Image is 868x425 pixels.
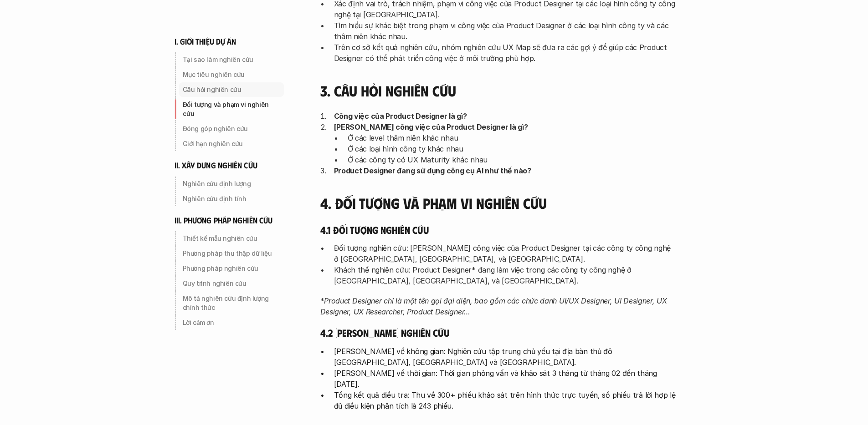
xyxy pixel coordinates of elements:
[175,315,284,330] a: Lời cảm ơn
[334,166,531,175] strong: Product Designer đang sử dụng công cụ AI như thế nào?
[334,390,676,411] p: Tổng kết quả điều tra: Thu về 300+ phiếu khảo sát trên hình thức trực tuyến, số phiếu trả lời hợp...
[183,249,280,258] p: Phương pháp thu thập dữ liệu
[175,291,284,315] a: Mô tả nghiên cứu định lượng chính thức
[183,124,280,133] p: Đóng góp nghiên cứu
[175,97,284,121] a: Đối tượng và phạm vi nghiên cứu
[183,55,280,64] p: Tại sao làm nghiên cứu
[320,194,676,212] h4: 4. Đối tượng và phạm vi nghiên cứu
[175,246,284,261] a: Phương pháp thu thập dữ liệu
[320,223,676,236] h5: 4.1 Đối tượng nghiên cứu
[175,276,284,291] a: Quy trình nghiên cứu
[334,20,676,42] p: Tìm hiểu sự khác biệt trong phạm vi công việc của Product Designer ở các loại hình công ty và các...
[334,111,467,121] strong: Công việc của Product Designer là gì?
[175,82,284,97] a: Câu hỏi nghiên cứu
[175,261,284,276] a: Phương pháp nghiên cứu
[183,279,280,288] p: Quy trình nghiên cứu
[334,346,676,368] p: [PERSON_NAME] về không gian: Nghiên cứu tập trung chủ yếu tại địa bàn thủ đô [GEOGRAPHIC_DATA], [...
[183,70,280,79] p: Mục tiêu nghiên cứu
[348,154,676,165] p: Ở các công ty có UX Maturity khác nhau
[334,122,528,132] strong: [PERSON_NAME] công việc của Product Designer là gì?
[183,294,280,312] p: Mô tả nghiên cứu định lượng chính thức
[334,368,676,390] p: [PERSON_NAME] về thời gian: Thời gian phỏng vấn và khảo sát 3 tháng từ tháng 02 đến tháng [DATE].
[175,52,284,67] a: Tại sao làm nghiên cứu
[175,137,284,151] a: Giới hạn nghiên cứu
[183,100,280,118] p: Đối tượng và phạm vi nghiên cứu
[334,243,676,264] p: Đối tượng nghiên cứu: [PERSON_NAME] công việc của Product Designer tại các công ty công nghệ ở [G...
[175,177,284,191] a: Nghiên cứu định lượng
[183,139,280,148] p: Giới hạn nghiên cứu
[183,264,280,273] p: Phương pháp nghiên cứu
[183,318,280,327] p: Lời cảm ơn
[183,194,280,203] p: Nghiên cứu định tính
[183,234,280,243] p: Thiết kế mẫu nghiên cứu
[175,231,284,246] a: Thiết kế mẫu nghiên cứu
[175,67,284,82] a: Mục tiêu nghiên cứu
[334,42,676,64] p: Trên cơ sở kết quả nghiên cứu, nhóm nghiên cứu UX Map sẽ đưa ra các gợi ý để giúp các Product Des...
[320,296,669,316] em: Product Designer chỉ là một tên gọi đại diện, bao gồm các chức danh UI/UX Designer, UI Designer, ...
[320,326,676,339] h5: 4.2 [PERSON_NAME] nghiên cứu
[175,215,273,226] h6: iii. phương pháp nghiên cứu
[175,160,257,171] h6: ii. xây dựng nghiên cứu
[334,264,676,286] p: Khách thể nghiên cứu: Product Designer* đang làm việc trong các công ty công nghệ ở [GEOGRAPHIC_D...
[175,36,236,47] h6: i. giới thiệu dự án
[183,179,280,188] p: Nghiên cứu định lượng
[320,82,676,99] h4: 3. Câu hỏi nghiên cứu
[175,121,284,136] a: Đóng góp nghiên cứu
[175,192,284,206] a: Nghiên cứu định tính
[348,143,676,154] p: Ở các loại hình công ty khác nhau
[348,132,676,143] p: Ở các level thâm niên khác nhau
[183,85,280,94] p: Câu hỏi nghiên cứu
